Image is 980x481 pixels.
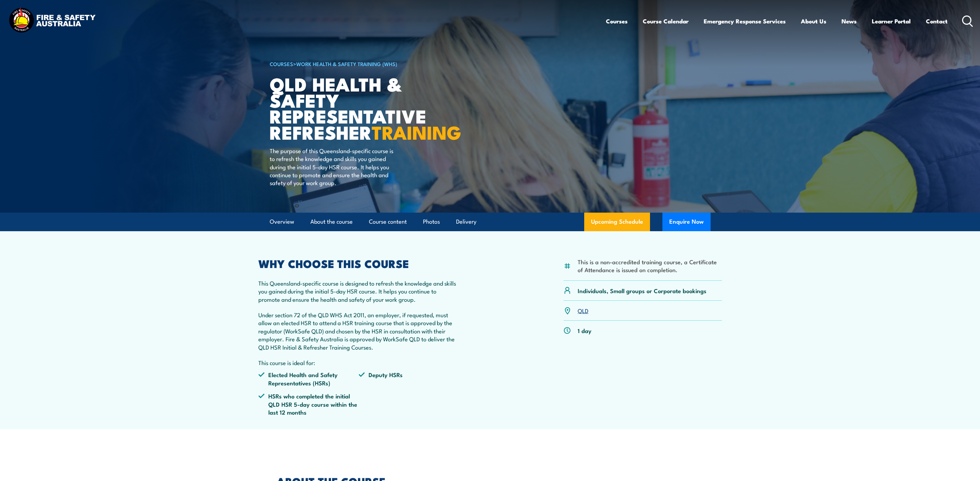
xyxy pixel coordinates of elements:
[578,258,722,274] li: This is a non-accredited training course, a Certificate of Attendance is issued on completion.
[359,371,459,387] li: Deputy HSRs
[643,12,689,30] a: Course Calendar
[270,60,440,68] h6: >
[296,60,397,67] a: Work Health & Safety Training (WHS)
[926,12,948,30] a: Contact
[578,306,588,314] a: QLD
[258,371,359,387] li: Elected Health and Safety Representatives (HSRs)
[584,213,650,231] a: Upcoming Schedule
[842,12,857,30] a: News
[258,359,460,366] p: This course is ideal for:
[258,392,359,416] li: HSRs who completed the initial QLD HSR 5-day course within the last 12 months
[258,258,460,268] h2: WHY CHOOSE THIS COURSE
[270,147,395,187] p: The purpose of this Queensland-specific course is to refresh the knowledge and skills you gained ...
[456,213,476,231] a: Delivery
[578,287,706,295] p: Individuals, Small groups or Corporate bookings
[801,12,826,30] a: About Us
[704,12,786,30] a: Emergency Response Services
[423,213,440,231] a: Photos
[310,213,353,231] a: About the course
[606,12,628,30] a: Courses
[872,12,911,30] a: Learner Portal
[258,311,460,351] p: Under section 72 of the QLD WHS Act 2011, an employer, if requested, must allow an elected HSR to...
[662,213,711,231] button: Enquire Now
[369,213,407,231] a: Course content
[270,60,293,67] a: COURSES
[270,76,440,140] h1: QLD Health & Safety Representative Refresher
[372,117,461,146] strong: TRAINING
[578,327,591,334] p: 1 day
[270,213,294,231] a: Overview
[258,279,460,303] p: This Queensland-specific course is designed to refresh the knowledge and skills you gained during...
